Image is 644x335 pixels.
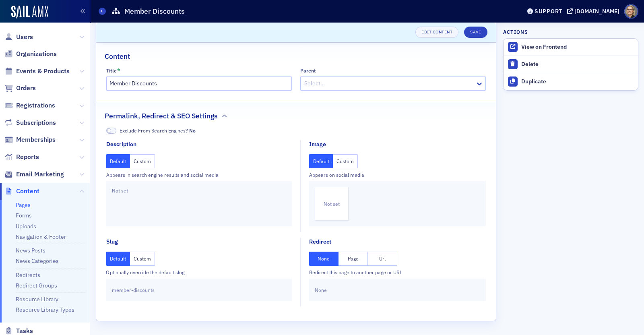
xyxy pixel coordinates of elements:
span: Exclude From Search Engines? [120,127,196,134]
a: View on Frontend [504,39,638,56]
a: Uploads [16,223,36,230]
div: Support [535,8,562,15]
div: Optionally override the default slug [106,269,292,276]
div: Slug [106,238,118,246]
a: Edit Content [415,27,458,38]
span: Email Marketing [16,170,64,179]
h2: Permalink, Redirect & SEO Settings [105,111,218,121]
button: Delete [504,56,638,73]
span: member-discounts [112,286,155,294]
a: Redirects [16,271,40,279]
div: View on Frontend [521,43,634,51]
span: Reports [16,153,39,161]
div: Not set [106,181,292,226]
span: Content [16,187,39,196]
button: Custom [333,154,358,168]
div: Image [309,140,326,149]
a: Email Marketing [4,170,64,179]
button: [DOMAIN_NAME] [567,8,622,14]
div: Appears on social media [309,171,486,178]
div: Redirect this page to another page or URL [309,269,486,276]
div: [DOMAIN_NAME] [574,8,619,15]
span: Memberships [16,135,56,144]
div: Title [106,68,117,74]
a: Registrations [4,101,55,110]
a: Content [4,187,39,196]
div: Appears in search engine results and social media [106,171,292,178]
div: Description [106,140,136,149]
a: Subscriptions [4,118,56,127]
a: Forms [16,212,32,219]
span: No [189,127,196,134]
a: Pages [16,201,31,209]
h4: Actions [503,28,528,35]
button: Save [464,27,487,38]
button: Page [339,252,368,266]
button: Default [106,252,130,266]
button: Default [309,154,333,168]
button: Url [368,252,397,266]
div: Delete [521,61,634,68]
span: Events & Products [16,67,70,76]
span: Registrations [16,101,55,110]
a: News Posts [16,247,45,254]
button: Duplicate [504,73,638,90]
div: None [309,279,486,301]
span: Users [16,33,33,41]
span: Profile [624,4,638,19]
button: Custom [130,154,155,168]
div: Redirect [309,238,331,246]
div: Not set [315,187,349,221]
a: Orders [4,84,36,93]
abbr: This field is required [117,68,120,73]
a: Users [4,33,33,41]
button: Default [106,154,130,168]
a: Redirect Groups [16,282,57,289]
a: News Categories [16,257,59,265]
h2: Content [105,51,130,62]
a: Events & Products [4,67,70,76]
a: Resource Library Types [16,306,74,313]
a: Resource Library [16,296,58,303]
img: SailAMX [11,6,48,19]
span: Orders [16,84,36,93]
div: Parent [300,68,316,74]
span: No [106,128,117,134]
button: Custom [130,252,155,266]
a: Navigation & Footer [16,233,66,240]
a: Reports [4,153,39,161]
button: None [309,252,339,266]
h1: Member Discounts [124,6,185,16]
span: Subscriptions [16,118,56,127]
a: Organizations [4,50,57,58]
div: Duplicate [521,78,634,85]
span: Organizations [16,50,57,58]
a: Memberships [4,135,56,144]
